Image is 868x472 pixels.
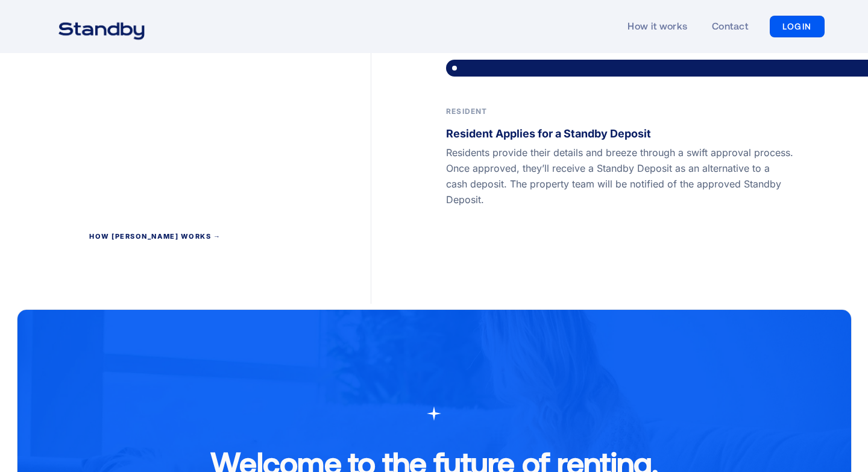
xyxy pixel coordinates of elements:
[446,145,794,207] p: Residents provide their details and breeze through a swift approval process. Once approved, they’...
[43,14,160,39] a: home
[446,127,651,140] strong: Resident Applies for a Standby Deposit
[770,16,825,37] a: LOGIN
[446,107,488,116] strong: Resident
[89,233,221,244] a: How [PERSON_NAME] works →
